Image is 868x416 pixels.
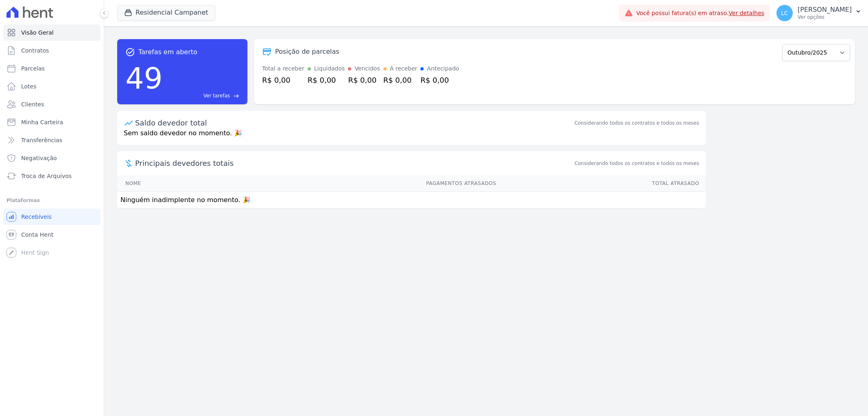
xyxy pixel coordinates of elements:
th: Pagamentos Atrasados [222,175,496,192]
button: Residencial Campanet [117,5,215,20]
span: Negativação [21,154,57,162]
span: Ver tarefas [203,92,230,99]
span: Você possui fatura(s) em atraso. [636,9,764,18]
span: Considerando todos os contratos e todos os meses [575,160,699,167]
p: [PERSON_NAME] [798,6,852,14]
span: task_alt [125,47,135,57]
a: Visão Geral [3,24,101,41]
div: Plataformas [7,196,97,205]
div: Antecipado [427,64,459,73]
div: R$ 0,00 [308,75,345,86]
div: Vencidos [354,64,380,73]
p: Sem saldo devedor no momento. 🎉 [117,128,706,145]
a: Recebíveis [3,209,101,225]
td: Ninguém inadimplente no momento. 🎉 [117,192,706,209]
span: Troca de Arquivos [21,172,72,180]
a: Ver detalhes [729,10,765,16]
a: Clientes [3,96,101,112]
a: Minha Carteira [3,114,101,130]
span: Transferências [21,136,62,144]
div: Saldo devedor total [135,117,573,128]
div: Posição de parcelas [275,47,339,57]
span: Recebíveis [21,213,52,221]
span: Parcelas [21,64,45,73]
div: R$ 0,00 [383,75,418,86]
div: Considerando todos os contratos e todos os meses [575,119,699,127]
div: Liquidados [314,64,345,73]
th: Nome [117,175,222,192]
div: 49 [125,57,163,99]
a: Conta Hent [3,227,101,243]
span: Clientes [21,100,44,108]
div: A receber [390,64,418,73]
span: Principais devedores totais [135,158,573,169]
span: LC [781,10,788,16]
span: Visão Geral [21,29,54,37]
a: Troca de Arquivos [3,168,101,184]
span: Contratos [21,46,49,55]
div: R$ 0,00 [262,75,304,86]
span: east [233,93,239,99]
a: Contratos [3,42,101,59]
a: Ver tarefas east [166,92,239,99]
a: Parcelas [3,60,101,77]
div: Total a receber [262,64,304,73]
a: Negativação [3,150,101,166]
a: Lotes [3,78,101,95]
th: Total Atrasado [496,175,706,192]
a: Transferências [3,132,101,148]
div: R$ 0,00 [420,75,459,86]
button: LC [PERSON_NAME] Ver opções [770,2,868,24]
span: Tarefas em aberto [138,47,197,57]
p: Ver opções [798,14,852,20]
span: Lotes [21,82,37,90]
span: Minha Carteira [21,118,63,126]
div: R$ 0,00 [348,75,380,86]
span: Conta Hent [21,231,53,239]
